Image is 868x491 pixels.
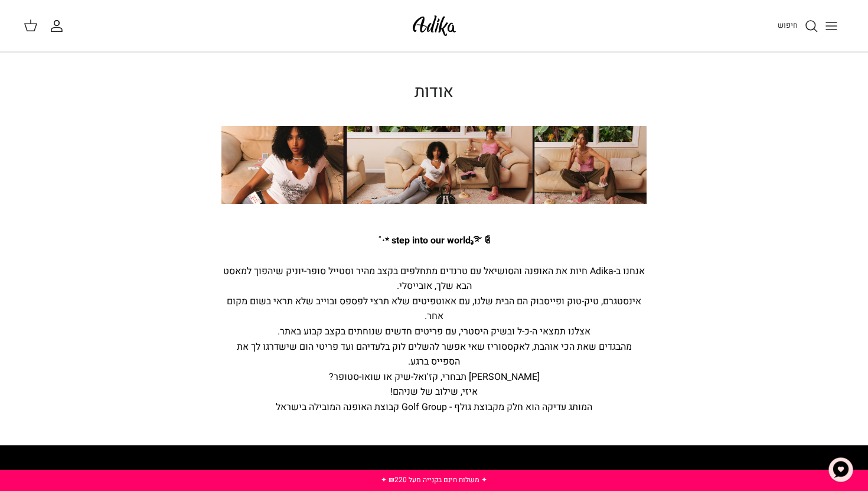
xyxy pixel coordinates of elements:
[381,474,487,485] a: ✦ משלוח חינם בקנייה מעל ₪220 ✦
[778,19,818,33] a: חיפוש
[221,400,647,415] div: המותג עדיקה הוא חלק מקבוצת גולף - Golf Group קבוצת האופנה המובילה בישראל
[378,233,490,248] strong: step into our world ೃ࿐ ༊ *·˚
[409,12,459,40] img: Adika IL
[778,19,798,31] span: חיפוש
[823,452,859,487] button: צ'אט
[221,249,647,400] div: אנחנו ב-Adika חיות את האופנה והסושיאל עם טרנדים מתחלפים בקצב מהיר וסטייל סופר-יוניק שיהפוך למאסט ...
[221,82,647,102] h1: אודות
[50,19,68,33] a: החשבון שלי
[818,13,844,39] button: Toggle menu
